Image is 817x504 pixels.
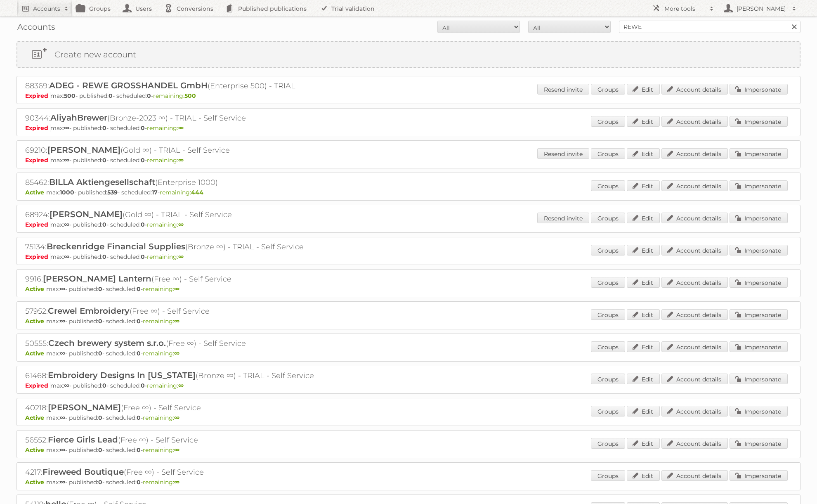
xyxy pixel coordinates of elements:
a: Groups [591,180,625,191]
a: Groups [591,213,625,223]
strong: 0 [137,350,141,357]
strong: ∞ [174,446,179,454]
span: remaining: [143,350,179,357]
strong: 0 [141,382,145,389]
a: Impersonate [730,277,788,288]
span: Expired [25,221,50,228]
strong: 0 [98,317,102,325]
a: Impersonate [730,213,788,223]
a: Edit [627,374,660,384]
h2: Accounts [33,5,60,13]
span: Active [25,350,46,357]
span: Expired [25,124,50,132]
span: Active [25,478,46,486]
strong: 0 [102,156,106,164]
a: Impersonate [730,180,788,191]
strong: 0 [141,221,145,228]
span: Expired [25,382,50,389]
a: Account details [661,438,728,449]
h2: 85462: (Enterprise 1000) [25,177,314,188]
a: Account details [661,84,728,95]
a: Resend invite [537,148,589,159]
span: Breckenridge Financial Supplies [47,241,185,251]
strong: 1000 [60,189,74,196]
strong: 0 [98,446,102,454]
a: Edit [627,84,660,95]
a: Account details [661,213,728,223]
span: remaining: [147,382,184,389]
h2: 56552: (Free ∞) - Self Service [25,435,314,445]
strong: 0 [141,124,145,132]
span: Czech brewery system s.r.o. [48,338,166,348]
a: Edit [627,470,660,481]
strong: ∞ [64,156,69,164]
span: remaining: [147,253,184,260]
strong: ∞ [178,253,184,260]
strong: ∞ [178,156,184,164]
span: Embroidery Designs In [US_STATE] [48,370,196,380]
a: Account details [661,406,728,416]
span: Expired [25,253,50,260]
h2: [PERSON_NAME] [734,5,788,13]
strong: 0 [137,285,141,293]
h2: 69210: (Gold ∞) - TRIAL - Self Service [25,145,314,156]
a: Impersonate [730,470,788,481]
span: Expired [25,92,50,99]
strong: 0 [102,124,106,132]
a: Edit [627,341,660,352]
strong: 500 [184,92,196,99]
span: remaining: [143,317,179,325]
p: max: - published: - scheduled: - [25,414,792,421]
h2: More tools [664,5,706,13]
a: Impersonate [730,374,788,384]
h2: 4217: (Free ∞) - Self Service [25,467,314,478]
a: Edit [627,116,660,127]
a: Edit [627,406,660,416]
span: Expired [25,156,50,164]
a: Account details [661,277,728,288]
strong: 500 [64,92,76,99]
strong: 0 [141,156,145,164]
a: Edit [627,309,660,320]
h2: 90344: (Bronze-2023 ∞) - TRIAL - Self Service [25,113,314,123]
a: Groups [591,277,625,288]
a: Groups [591,438,625,449]
p: max: - published: - scheduled: - [25,478,792,486]
strong: 0 [109,92,113,99]
a: Impersonate [730,438,788,449]
strong: 0 [137,478,141,486]
span: remaining: [147,221,184,228]
a: Impersonate [730,245,788,256]
a: Groups [591,116,625,127]
span: [PERSON_NAME] [50,209,123,219]
strong: ∞ [174,478,179,486]
strong: 0 [98,414,102,421]
strong: ∞ [64,124,69,132]
p: max: - published: - scheduled: - [25,382,792,389]
span: remaining: [143,478,179,486]
a: Edit [627,180,660,191]
a: Groups [591,148,625,159]
strong: ∞ [178,124,184,132]
strong: ∞ [174,414,179,421]
strong: ∞ [60,414,65,421]
span: Crewel Embroidery [48,306,130,316]
a: Edit [627,148,660,159]
strong: 0 [137,446,141,454]
a: Edit [627,277,660,288]
span: ADEG - REWE GROSSHANDEL GmbH [49,80,208,90]
h2: 9916: (Free ∞) - Self Service [25,274,314,284]
strong: ∞ [174,317,179,325]
span: remaining: [160,189,203,196]
a: Impersonate [730,84,788,95]
a: Impersonate [730,309,788,320]
strong: 0 [98,285,102,293]
p: max: - published: - scheduled: - [25,189,792,196]
strong: ∞ [178,382,184,389]
h2: 50555: (Free ∞) - Self Service [25,338,314,349]
strong: ∞ [174,350,179,357]
a: Groups [591,341,625,352]
strong: ∞ [60,478,65,486]
p: max: - published: - scheduled: - [25,446,792,454]
strong: ∞ [64,253,69,260]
